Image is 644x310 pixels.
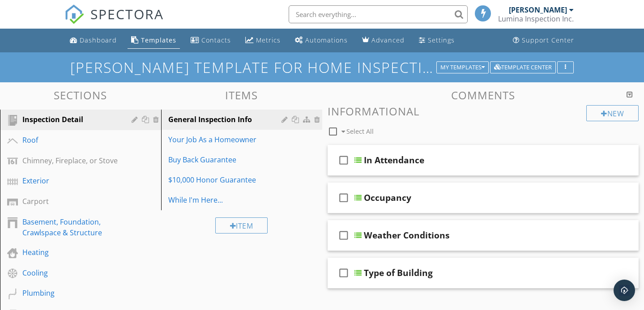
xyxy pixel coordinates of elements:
div: Templates [141,36,176,44]
div: Basement, Foundation, Crawlspace & Structure [22,217,119,238]
div: Buy Back Guarantee [168,154,284,165]
i: check_box_outline_blank [337,262,351,284]
h3: Items [161,89,322,101]
div: My Templates [440,64,485,71]
a: SPECTORA [64,12,164,31]
a: Support Center [509,32,578,49]
div: Weather Conditions [364,230,450,241]
a: Settings [415,32,458,49]
div: General Inspection Info [168,114,284,125]
a: Metrics [242,32,284,49]
div: Roof [22,135,119,145]
a: Template Center [490,63,556,71]
div: Type of Building [364,268,433,278]
h3: Informational [328,105,639,117]
div: [PERSON_NAME] [509,5,567,14]
a: Dashboard [66,32,120,49]
div: Inspection Detail [22,114,119,125]
div: Item [215,217,268,234]
div: Your Job As a Homeowner [168,134,284,145]
div: Cooling [22,268,119,278]
div: Lumina Inspection Inc. [498,14,574,23]
div: Heating [22,247,119,258]
div: Metrics [256,36,281,44]
div: Exterior [22,175,119,186]
div: In Attendance [364,155,424,166]
div: Chimney, Fireplace, or Stove [22,155,119,166]
div: New [586,105,639,121]
div: Occupancy [364,192,411,203]
div: Dashboard [80,36,117,44]
a: Advanced [358,32,408,49]
div: Carport [22,196,119,207]
div: Support Center [522,36,574,44]
div: Automations [305,36,348,44]
i: check_box_outline_blank [337,149,351,171]
span: SPECTORA [90,4,164,23]
button: My Templates [436,61,489,74]
img: The Best Home Inspection Software - Spectora [64,4,84,24]
div: Plumbing [22,288,119,298]
div: $10,000 Honor Guarantee [168,174,284,185]
div: Settings [428,36,455,44]
h1: [PERSON_NAME] Template for Home Inspections [70,59,574,75]
h3: Comments [328,89,639,101]
div: While I'm Here... [168,195,284,205]
div: Open Intercom Messenger [614,280,635,301]
span: Select All [346,127,374,136]
a: Automations (Basic) [291,32,351,49]
div: Template Center [494,64,552,71]
i: check_box_outline_blank [337,225,351,246]
a: Contacts [187,32,235,49]
div: Contacts [201,36,231,44]
i: check_box_outline_blank [337,187,351,208]
input: Search everything... [289,5,468,23]
button: Template Center [490,61,556,74]
div: Advanced [371,36,405,44]
a: Templates [128,32,180,49]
